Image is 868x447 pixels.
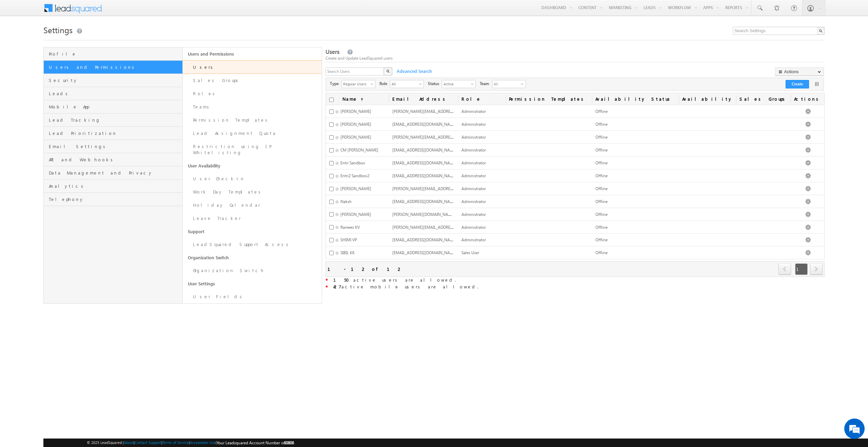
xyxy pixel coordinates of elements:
span: [PERSON_NAME] [340,186,371,191]
span: Permission Templates [506,93,592,105]
a: Acceptable Use [190,440,216,445]
span: [EMAIL_ADDRESS][DOMAIN_NAME] [392,121,457,127]
span: Lead Prioritization [49,130,181,136]
a: Availability Status [592,93,679,105]
span: Ramees KV [340,225,360,230]
span: Settings [43,24,73,35]
a: About [124,440,134,445]
span: [EMAIL_ADDRESS][DOMAIN_NAME] [392,198,457,204]
a: prev [778,264,791,275]
span: [EMAIL_ADDRESS][DOMAIN_NAME] [392,249,457,255]
span: Administrator [461,135,486,140]
a: Contact Support [135,440,161,445]
a: Leave Tracker [183,212,322,225]
span: active users are allowed. [333,277,456,283]
span: Administrator [461,122,486,127]
span: select [419,82,425,86]
a: User Fields [183,290,322,303]
a: Organization Switch [183,264,322,277]
span: Leads [49,90,181,97]
span: SIBIL KK [340,250,355,255]
span: Entri2 Sandbox2 [340,173,369,178]
a: Terms of Service [162,440,189,445]
span: Offline [595,109,608,114]
span: [PERSON_NAME] [340,135,371,140]
span: Offline [595,212,608,217]
span: Telephony [49,196,181,202]
a: Users and Permissions [44,61,182,74]
span: Actions [791,93,824,105]
a: Security [44,74,182,87]
a: User Settings [183,277,322,290]
span: API and Webhooks [49,157,181,163]
a: Telephony [44,193,182,206]
span: All [390,80,418,87]
span: Mobile App [49,104,181,110]
img: Search [386,69,390,73]
span: prev [778,263,791,275]
span: Analytics [49,183,181,189]
a: LeadSquared Support Access [183,238,322,251]
span: Administrator [461,199,486,204]
span: Offline [595,225,608,230]
strong: 150 [333,277,353,283]
a: Email Address [389,93,458,105]
a: User Availability [183,159,322,172]
span: Offline [595,199,608,204]
a: Work Day Templates [183,185,322,199]
span: All [492,80,519,88]
span: Role [379,81,390,87]
a: Users [183,60,322,74]
span: [PERSON_NAME] [340,109,371,114]
span: [EMAIL_ADDRESS][DOMAIN_NAME] [392,172,457,178]
span: active mobile users are allowed. [333,284,478,289]
span: Administrator [461,173,486,178]
a: Lead Tracking [44,114,182,127]
a: Sales Groups [183,74,322,87]
span: 60806 [284,440,294,445]
span: Regular Users [342,80,370,87]
input: Search Settings [733,27,825,35]
span: [PERSON_NAME][EMAIL_ADDRESS][DOMAIN_NAME] [392,108,488,114]
span: CM [PERSON_NAME] [340,147,378,153]
span: Offline [595,160,608,165]
span: [PERSON_NAME][EMAIL_ADDRESS][DOMAIN_NAME] [392,134,488,140]
span: Entri Sandbox [340,160,365,165]
span: Advanced Search [393,68,434,74]
span: Administrator [461,212,486,217]
a: API and Webhooks [44,153,182,166]
span: [PERSON_NAME] [340,122,371,127]
a: next [810,264,823,275]
span: [EMAIL_ADDRESS][DOMAIN_NAME] [392,147,457,153]
span: Profile [49,51,181,57]
span: SHIMI VP [340,237,357,242]
span: Administrator [461,186,486,191]
a: Role [458,93,506,105]
span: © 2025 LeadSquared | | | | | [87,440,294,446]
span: Sales User [461,250,479,255]
span: Offline [595,147,608,153]
a: Data Management and Privacy [44,166,182,180]
span: [EMAIL_ADDRESS][DOMAIN_NAME] [392,160,457,165]
span: Offline [595,135,608,140]
span: [PERSON_NAME][EMAIL_ADDRESS][DOMAIN_NAME] [392,185,488,191]
span: next [810,263,823,275]
a: Analytics [44,180,182,193]
span: Administrator [461,225,486,230]
a: Lead Assignment Quota [183,127,322,140]
a: Holiday Calendar [183,199,322,212]
span: Offline [595,186,608,191]
a: Permission Templates [183,114,322,127]
a: Restriction using IP Whitelisting [183,140,322,159]
span: Users [325,48,339,56]
a: Teams [183,100,322,114]
span: Status [428,81,442,87]
span: Offline [595,250,608,255]
span: [EMAIL_ADDRESS][DOMAIN_NAME] [392,237,457,242]
span: Lead Tracking [49,117,181,123]
a: Leads [44,87,182,100]
div: Create and Update LeadSquared users [325,55,825,61]
div: 1 - 12 of 12 [328,265,402,273]
a: Mobile App [44,100,182,114]
a: Availability [679,93,736,105]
